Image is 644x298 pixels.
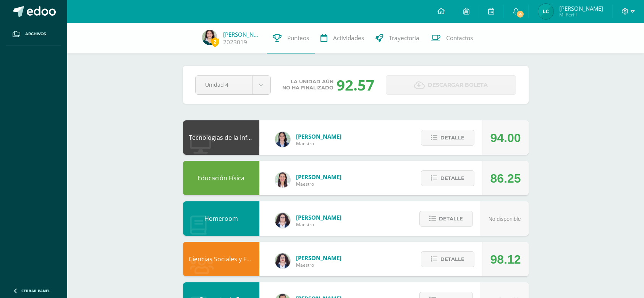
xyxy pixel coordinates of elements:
a: 2023019 [223,38,247,46]
span: Detalle [440,252,464,266]
button: Detalle [421,251,474,267]
div: Ciencias Sociales y Formación Ciudadana [183,242,259,276]
div: Educación Física [183,161,259,195]
span: 2 [211,37,219,47]
div: 94.00 [490,121,521,155]
span: Descargar boleta [428,76,488,94]
span: Maestro [296,221,341,228]
span: No disponible [489,216,521,222]
span: Maestro [296,181,341,187]
img: 2826e636143493343b9f0af8bb1e8ab7.png [202,30,217,45]
span: Detalle [440,171,464,185]
img: 7489ccb779e23ff9f2c3e89c21f82ed0.png [275,132,290,147]
span: [PERSON_NAME] [296,173,341,181]
span: Detalle [440,131,464,145]
div: 98.12 [490,242,521,277]
span: La unidad aún no ha finalizado [282,79,333,91]
div: Tecnologías de la Información y Comunicación: Computación [183,120,259,155]
img: 35e6259006636f4816394793459770a1.png [538,4,553,19]
span: Maestro [296,262,341,268]
a: Punteos [267,23,315,53]
img: ba02aa29de7e60e5f6614f4096ff8928.png [275,253,290,269]
a: Contactos [425,23,479,53]
span: [PERSON_NAME] [296,133,341,140]
div: Homeroom [183,201,259,236]
button: Detalle [421,170,474,186]
span: [PERSON_NAME] [296,214,341,221]
span: Cerrar panel [21,288,50,293]
a: [PERSON_NAME] [223,31,261,38]
div: 86.25 [490,161,521,196]
span: Punteos [287,34,309,42]
img: 68dbb99899dc55733cac1a14d9d2f825.png [275,172,290,188]
span: Actividades [333,34,364,42]
button: Detalle [421,130,474,146]
span: Trayectoria [389,34,419,42]
button: Detalle [419,211,473,227]
span: Detalle [439,212,463,226]
a: Unidad 4 [196,76,270,94]
a: Actividades [315,23,370,53]
span: Mi Perfil [559,11,603,18]
a: Archivos [6,23,61,45]
span: Archivos [25,31,46,37]
span: Contactos [446,34,473,42]
span: Maestro [296,140,341,147]
img: ba02aa29de7e60e5f6614f4096ff8928.png [275,213,290,228]
span: 4 [516,10,524,18]
div: 92.57 [337,75,374,95]
span: Unidad 4 [205,76,243,94]
span: [PERSON_NAME] [296,254,341,262]
span: [PERSON_NAME] [559,5,603,12]
a: Trayectoria [370,23,425,53]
